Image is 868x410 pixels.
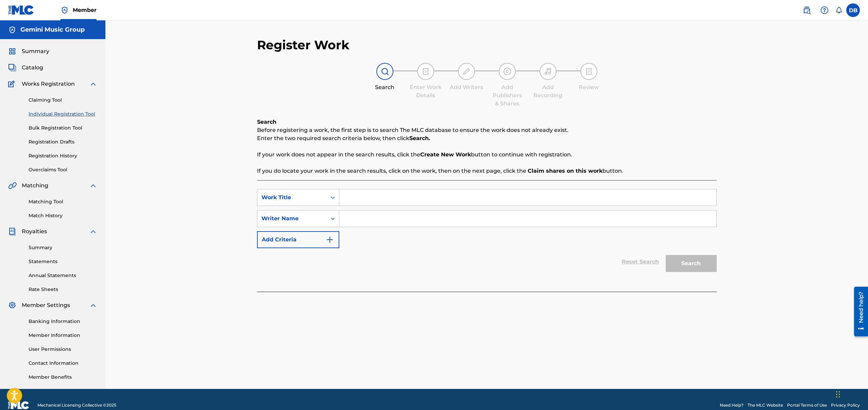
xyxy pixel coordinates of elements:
[29,360,97,367] a: Contact Information
[22,64,43,72] span: Catalog
[531,83,565,100] div: Add Recording
[420,151,471,158] strong: Create New Work
[449,83,483,91] div: Add Writers
[29,152,97,159] a: Registration History
[846,3,860,17] div: User Menu
[585,67,593,75] img: step indicator icon for Review
[787,402,827,408] a: Portal Terms of Use
[257,231,339,248] button: Add Criteria
[22,47,49,55] span: Summary
[326,236,334,244] img: 9d2ae6d4665cec9f34b9.svg
[29,166,97,173] a: Overclaims Tool
[22,80,75,88] span: Works Registration
[29,258,97,265] a: Statements
[8,227,16,236] img: Royalties
[257,134,717,142] p: Enter the two required search criteria below, then click
[8,26,16,34] img: Accounts
[257,126,717,134] p: Before registering a work, the first step is to search The MLC database to ensure the work does n...
[544,67,552,75] img: step indicator icon for Add Recording
[820,6,829,14] img: help
[803,6,811,14] img: search
[29,212,97,219] a: Match History
[29,138,97,146] a: Registration Drafts
[29,318,97,325] a: Banking Information
[8,80,17,88] img: Works Registration
[8,47,16,55] img: Summary
[257,189,717,275] form: Search Form
[836,384,840,405] div: Drag
[528,168,602,174] strong: Claim shares on this work
[61,6,69,14] img: Top Rightsholder
[257,167,717,175] p: If you do locate your work in the search results, click on the work, then on the next page, click...
[257,151,717,159] p: If your work does not appear in the search results, click the button to continue with registration.
[257,119,276,125] b: Search
[29,198,97,205] a: Matching Tool
[8,182,17,190] img: Matching
[261,193,323,202] div: Work Title
[261,215,323,223] div: Writer Name
[89,80,97,88] img: expand
[8,64,43,72] a: CatalogCatalog
[409,135,430,141] strong: Search.
[831,402,860,408] a: Privacy Policy
[8,64,16,72] img: Catalog
[22,182,48,190] span: Matching
[29,346,97,353] a: User Permissions
[29,272,97,279] a: Annual Statements
[8,401,29,409] img: logo
[22,227,47,236] span: Royalties
[8,301,16,309] img: Member Settings
[368,83,402,91] div: Search
[73,6,97,14] span: Member
[89,227,97,236] img: expand
[29,124,97,132] a: Bulk Registration Tool
[748,402,783,408] a: The MLC Website
[818,3,831,17] div: Help
[29,332,97,339] a: Member Information
[835,7,842,14] div: Notifications
[20,26,85,34] h5: Gemini Music Group
[29,286,97,293] a: Rate Sheets
[257,37,350,53] h2: Register Work
[800,3,814,17] a: Public Search
[572,83,606,91] div: Review
[8,5,34,15] img: MLC Logo
[29,97,97,104] a: Claiming Tool
[89,301,97,309] img: expand
[503,67,511,75] img: step indicator icon for Add Publishers & Shares
[29,110,97,118] a: Individual Registration Tool
[381,67,389,75] img: step indicator icon for Search
[29,244,97,251] a: Summary
[29,374,97,381] a: Member Benefits
[720,402,744,408] a: Need Help?
[22,301,70,309] span: Member Settings
[8,47,49,55] a: SummarySummary
[422,67,430,75] img: step indicator icon for Enter Work Details
[462,67,471,75] img: step indicator icon for Add Writers
[490,83,524,108] div: Add Publishers & Shares
[834,377,868,410] iframe: Chat Widget
[89,182,97,190] img: expand
[409,83,443,100] div: Enter Work Details
[849,284,868,339] iframe: Resource Center
[37,402,116,408] span: Mechanical Licensing Collective © 2025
